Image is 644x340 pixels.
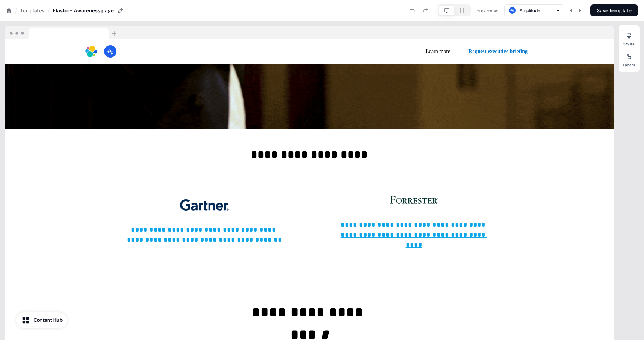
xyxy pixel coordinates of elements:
div: Content Hub [34,316,63,324]
div: / [48,6,50,15]
button: Save template [590,4,638,16]
button: Request executive briefing [462,45,534,58]
img: Browser topbar [5,26,120,39]
img: Image [390,187,438,213]
img: Image [180,192,229,218]
div: / [15,6,17,15]
a: Templates [20,7,45,14]
div: Amplitude [520,7,540,14]
button: Learn more [420,45,456,58]
div: Learn moreRequest executive briefing [312,45,534,58]
button: Layers [619,51,640,67]
div: Elastic - Awareness page [53,7,114,14]
button: Amplitude [504,4,563,16]
button: Content Hub [16,312,67,328]
button: Styles [619,30,640,46]
div: Preview as [477,7,498,14]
